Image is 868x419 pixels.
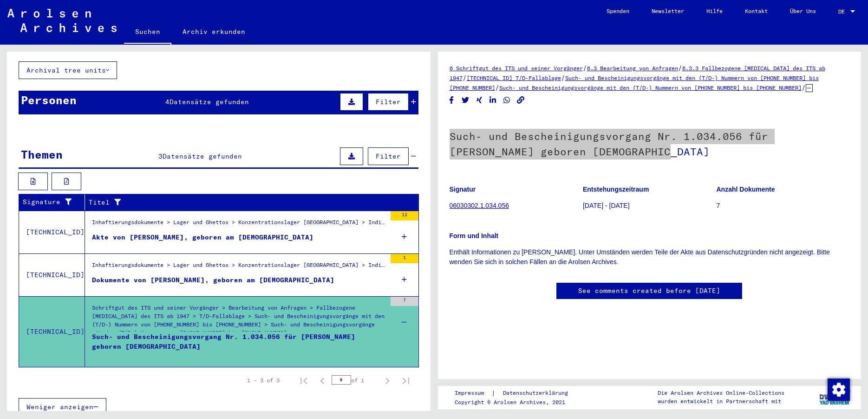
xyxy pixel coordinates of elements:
[463,73,467,82] span: /
[467,74,561,81] a: [TECHNICAL_ID] T/D-Fallablage
[89,195,410,210] div: Titel
[376,152,401,160] span: Filter
[827,378,849,400] div: Zustimmung ändern
[19,61,117,79] button: Archival tree units
[26,403,93,411] span: Weniger anzeigen
[21,92,77,108] div: Personen
[368,93,409,111] button: Filter
[23,197,78,207] div: Signature
[678,64,682,72] span: /
[455,398,579,406] p: Copyright © Arolsen Archives, 2021
[391,297,418,306] div: 7
[376,98,401,106] span: Filter
[455,388,491,398] a: Impressum
[92,233,313,242] div: Akte von [PERSON_NAME], geboren am [DEMOGRAPHIC_DATA]
[455,388,579,398] div: |
[561,73,565,82] span: /
[247,376,280,385] div: 1 – 3 of 3
[717,186,775,193] b: Anzahl Dokumente
[450,65,583,72] a: 6 Schriftgut des ITS und seiner Vorgänger
[717,201,849,211] p: 7
[378,371,397,390] button: Next page
[368,147,409,165] button: Filter
[802,83,806,92] span: /
[450,232,499,239] b: Form und Inhalt
[658,389,784,397] p: Die Arolsen Archives Online-Collections
[496,388,579,398] a: Datenschutzerklärung
[658,397,784,406] p: wurden entwickelt in Partnerschaft mit
[313,371,332,390] button: Previous page
[92,261,386,274] div: Inhaftierungsdokumente > Lager und Ghettos > Konzentrationslager [GEOGRAPHIC_DATA] > Individuelle...
[450,115,850,171] h1: Such- und Bescheinigungsvorgang Nr. 1.034.056 für [PERSON_NAME] geboren [DEMOGRAPHIC_DATA]
[19,253,85,296] td: [TECHNICAL_ID]
[124,20,171,45] a: Suchen
[817,386,852,409] img: yv_logo.png
[488,94,498,106] button: Share on LinkedIn
[495,83,499,92] span: /
[19,296,85,367] td: [TECHNICAL_ID]
[838,8,848,15] span: DE
[165,98,170,106] span: 4
[23,195,87,210] div: Signature
[170,98,249,106] span: Datensätze gefunden
[92,275,334,285] div: Dokumente von [PERSON_NAME], geboren am [DEMOGRAPHIC_DATA]
[450,186,476,193] b: Signatur
[461,94,470,106] button: Share on Twitter
[828,379,850,401] img: Zustimmung ändern
[92,304,386,336] div: Schriftgut des ITS und seiner Vorgänger > Bearbeitung von Anfragen > Fallbezogene [MEDICAL_DATA] ...
[92,218,386,231] div: Inhaftierungsdokumente > Lager und Ghettos > Konzentrationslager [GEOGRAPHIC_DATA] > Individuelle...
[294,371,313,390] button: First page
[171,20,256,43] a: Archiv erkunden
[92,332,386,360] div: Such- und Bescheinigungsvorgang Nr. 1.034.056 für [PERSON_NAME] geboren [DEMOGRAPHIC_DATA]
[502,94,512,106] button: Share on WhatsApp
[583,186,649,193] b: Entstehungszeitraum
[583,64,587,72] span: /
[516,94,526,106] button: Copy link
[447,94,457,106] button: Share on Facebook
[19,398,106,416] button: Weniger anzeigen
[475,94,484,106] button: Share on Xing
[450,202,509,209] a: 06030302.1.034.056
[578,286,720,296] a: See comments created before [DATE]
[397,371,415,390] button: Last page
[89,198,400,207] div: Titel
[583,201,716,211] p: [DATE] - [DATE]
[587,65,678,72] a: 6.3 Bearbeitung von Anfragen
[7,9,117,32] img: Arolsen_neg.svg
[332,376,378,385] div: of 1
[450,247,850,267] p: Enthält Informationen zu [PERSON_NAME]. Unter Umständen werden Teile der Akte aus Datenschutzgrün...
[499,84,802,91] a: Such- und Bescheinigungsvorgänge mit den (T/D-) Nummern von [PHONE_NUMBER] bis [PHONE_NUMBER]
[450,74,819,91] a: Such- und Bescheinigungsvorgänge mit den (T/D-) Nummern von [PHONE_NUMBER] bis [PHONE_NUMBER]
